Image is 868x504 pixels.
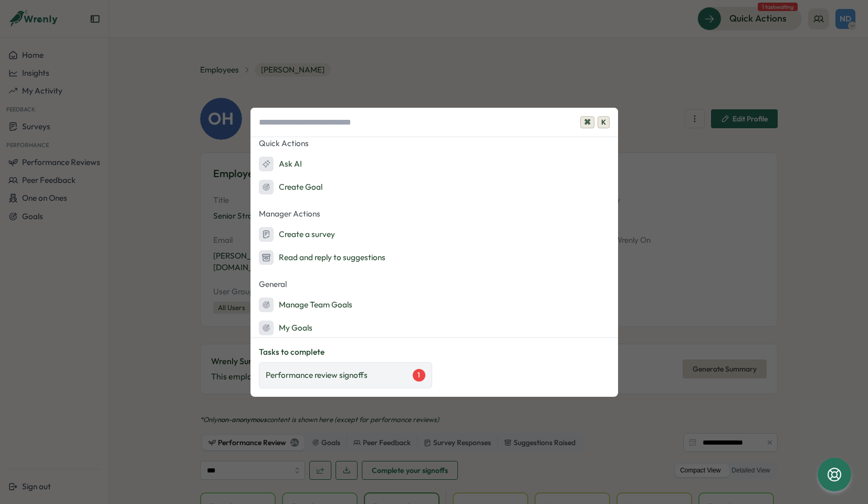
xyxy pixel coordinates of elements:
p: Tasks to complete [259,346,610,358]
div: My Goals [259,321,312,335]
p: Performance review signoffs [266,369,368,381]
span: ⌘ [580,116,594,129]
button: Create Goal [250,177,618,198]
p: Manager Actions [250,206,618,222]
span: K [598,116,610,129]
button: My Goals [250,317,618,338]
div: Manage Team Goals [259,297,352,312]
div: Read and reply to suggestions [259,250,385,265]
button: Manage Team Goals [250,294,618,315]
button: Ask AI [250,153,618,174]
div: Create Goal [259,180,322,194]
p: Quick Actions [250,136,618,151]
p: General [250,276,618,292]
div: Create a survey [259,227,335,242]
div: 1 [413,369,425,382]
div: Ask AI [259,157,302,171]
button: Create a survey [250,224,618,245]
button: Read and reply to suggestions [250,247,618,268]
